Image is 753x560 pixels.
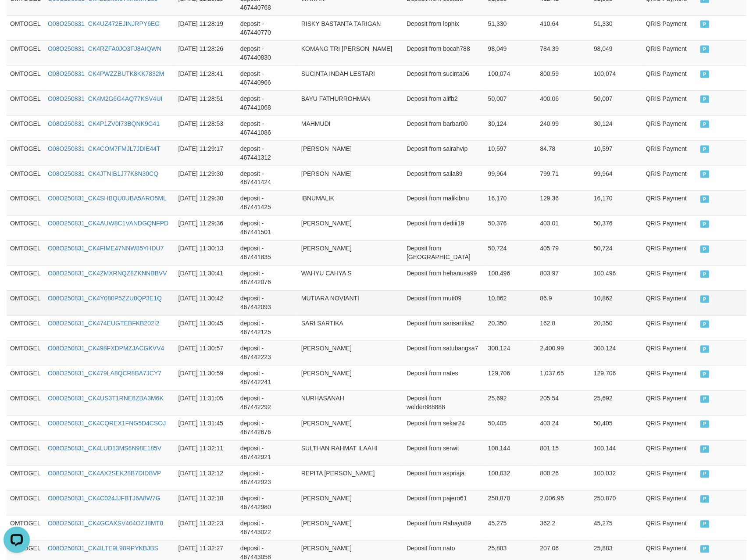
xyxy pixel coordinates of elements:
span: PAID [700,446,709,453]
td: [PERSON_NAME] [298,490,403,515]
td: 51,330 [590,15,642,40]
td: OMTOGEL [7,290,44,315]
td: OMTOGEL [7,240,44,265]
td: Deposit from muti09 [403,290,485,315]
td: 784.39 [536,40,590,65]
td: [DATE] 11:28:53 [175,115,237,140]
td: QRIS Payment [642,490,697,515]
td: deposit - 467441501 [237,215,298,240]
td: 403.01 [536,215,590,240]
td: QRIS Payment [642,365,697,390]
a: O08O250831_CK4PWZZBUTK8KK7832M [48,70,164,77]
td: QRIS Payment [642,40,697,65]
td: QRIS Payment [642,315,697,340]
td: OMTOGEL [7,365,44,390]
td: QRIS Payment [642,15,697,40]
td: 84.78 [536,140,590,165]
a: O08O250831_CK4ZMXRNQZ8ZKNNBBVV [48,270,167,277]
td: WAHYU CAHYA S [298,265,403,290]
td: Deposit from lophix [403,15,485,40]
td: 98,049 [485,40,537,65]
td: 45,275 [485,515,537,540]
td: [DATE] 11:28:51 [175,90,237,115]
td: QRIS Payment [642,165,697,190]
td: QRIS Payment [642,390,697,415]
td: 10,597 [590,140,642,165]
td: KOMANG TRI [PERSON_NAME] [298,40,403,65]
span: PAID [700,71,709,78]
td: SARI SARTIKA [298,315,403,340]
td: deposit - 467443022 [237,515,298,540]
td: [DATE] 11:30:45 [175,315,237,340]
td: [PERSON_NAME] [298,340,403,365]
td: 100,144 [485,440,537,465]
td: [DATE] 11:31:05 [175,390,237,415]
td: [PERSON_NAME] [298,415,403,440]
td: OMTOGEL [7,215,44,240]
td: QRIS Payment [642,240,697,265]
td: 300,124 [590,340,642,365]
td: deposit - 467441312 [237,140,298,165]
td: Deposit from sekar24 [403,415,485,440]
td: Deposit from pajero61 [403,490,485,515]
td: MUTIARA NOVIANTI [298,290,403,315]
span: PAID [700,471,709,478]
td: 30,124 [590,115,642,140]
td: deposit - 467440966 [237,65,298,90]
a: O08O250831_CK4Y080P5ZZU0QP3E1Q [48,295,162,302]
td: [DATE] 11:30:59 [175,365,237,390]
td: 100,032 [590,465,642,490]
a: O08O250831_CK498FXDPMZJACGKVV4 [48,345,164,352]
td: QRIS Payment [642,265,697,290]
td: OMTOGEL [7,415,44,440]
td: 405.79 [536,240,590,265]
td: Deposit from [GEOGRAPHIC_DATA] [403,240,485,265]
button: Open LiveChat chat widget [4,4,30,30]
td: 800.26 [536,465,590,490]
td: [DATE] 11:31:45 [175,415,237,440]
td: QRIS Payment [642,440,697,465]
td: 30,124 [485,115,537,140]
td: deposit - 467442241 [237,365,298,390]
td: 100,496 [590,265,642,290]
td: deposit - 467442093 [237,290,298,315]
td: OMTOGEL [7,115,44,140]
td: 800.59 [536,65,590,90]
td: QRIS Payment [642,190,697,215]
td: OMTOGEL [7,315,44,340]
td: Deposit from barbar00 [403,115,485,140]
td: SUCINTA INDAH LESTARI [298,65,403,90]
td: 205.54 [536,390,590,415]
td: 20,350 [590,315,642,340]
td: deposit - 467441086 [237,115,298,140]
td: Deposit from saila89 [403,165,485,190]
span: PAID [700,46,709,53]
a: O08O250831_CK4US3T1RNE8ZBA3M6K [48,395,164,402]
td: QRIS Payment [642,290,697,315]
td: QRIS Payment [642,415,697,440]
td: 100,144 [590,440,642,465]
td: [DATE] 11:28:41 [175,65,237,90]
span: PAID [700,271,709,278]
a: O08O250831_CK4SHBQU0UBA5ARO5ML [48,195,167,202]
td: deposit - 467442676 [237,415,298,440]
td: OMTOGEL [7,265,44,290]
td: 100,032 [485,465,537,490]
td: QRIS Payment [642,90,697,115]
td: 45,275 [590,515,642,540]
td: 25,692 [485,390,537,415]
td: OMTOGEL [7,440,44,465]
td: [PERSON_NAME] [298,215,403,240]
td: [DATE] 11:30:13 [175,240,237,265]
a: O08O250831_CK4GCAXSV404OZJ8MT0 [48,520,163,527]
span: PAID [700,196,709,203]
td: 801.15 [536,440,590,465]
td: BAYU FATHURROHMAN [298,90,403,115]
a: O08O250831_CK4AX2SEK28B7DIDBVP [48,470,161,477]
td: 50,405 [485,415,537,440]
td: 86.9 [536,290,590,315]
td: 100,496 [485,265,537,290]
td: 362.2 [536,515,590,540]
td: 100,074 [485,65,537,90]
td: REPITA [PERSON_NAME] [298,465,403,490]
